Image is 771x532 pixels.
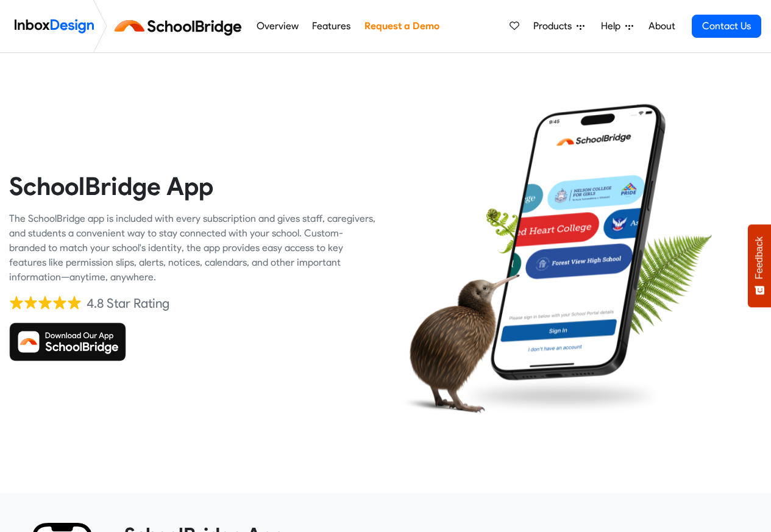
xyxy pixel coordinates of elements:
a: Contact Us [692,15,761,38]
span: Help [601,19,625,34]
span: Products [533,19,577,34]
a: Request a Demo [361,14,442,38]
span: Feedback [754,236,765,279]
button: Feedback - Show survey [748,224,771,307]
img: schoolbridge logo [112,12,249,41]
heading: SchoolBridge App [9,171,377,202]
div: 4.8 Star Rating [87,294,169,313]
img: Download SchoolBridge App [9,322,126,361]
img: shadow.png [457,374,666,418]
a: Features [309,14,354,38]
a: Overview [253,14,302,38]
a: Products [528,14,589,38]
a: Help [596,14,638,38]
img: phone.png [482,103,675,381]
a: About [645,14,678,38]
img: kiwi_bird.png [395,263,519,422]
div: The SchoolBridge app is included with every subscription and gives staff, caregivers, and student... [9,211,377,285]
